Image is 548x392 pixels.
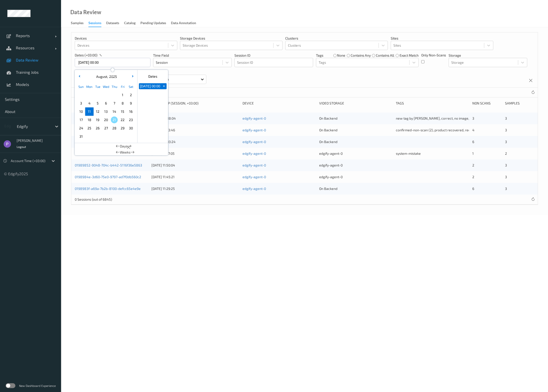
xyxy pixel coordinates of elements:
[319,101,392,106] div: Video Storage
[505,163,507,167] span: 3
[151,70,206,75] p: Order By
[119,92,126,98] span: 1
[505,128,507,132] span: 3
[85,116,94,124] div: Choose Monday August 18 of 2025
[94,107,102,116] div: Choose Tuesday August 12 of 2025
[86,116,93,123] span: 18
[505,186,507,191] span: 3
[120,144,127,149] span: Days
[103,116,109,123] span: 20
[103,100,109,107] span: 6
[242,151,266,155] a: edgify-agent-0
[78,125,84,132] span: 24
[319,116,392,121] div: On Backend
[472,151,474,155] span: 1
[242,163,266,167] a: edgify-agent-0
[127,132,135,141] div: Choose Saturday September 06 of 2025
[396,128,521,132] span: confirmed-non-scan (2), product recovered, recovered product, failed to recover
[94,125,101,132] span: 26
[151,128,239,133] div: [DATE] 12:13:46
[151,116,239,121] div: [DATE] 12:38:04
[127,116,135,124] div: Choose Saturday August 23 of 2025
[242,186,266,191] a: edgify-agent-0
[316,53,323,58] p: Tags
[75,186,141,191] a: 0198983f-a69a-7b2b-8100-defcc65e4e9e
[242,175,266,179] a: edgify-agent-0
[88,20,106,27] a: Sessions
[77,99,85,107] div: Choose Sunday August 03 of 2025
[119,116,126,123] span: 22
[151,175,239,179] div: [DATE] 11:45:21
[505,175,507,179] span: 3
[472,101,502,106] div: Non Scans
[139,83,161,89] button: [DATE] 00:00
[118,99,127,107] div: Choose Friday August 08 of 2025
[88,21,101,27] div: Sessions
[85,132,94,141] div: Choose Monday September 01 of 2025
[94,116,102,124] div: Choose Tuesday August 19 of 2025
[85,91,94,99] div: Choose Monday July 28 of 2025
[85,124,94,132] div: Choose Monday August 25 of 2025
[71,20,88,27] a: Samples
[127,124,135,132] div: Choose Saturday August 30 of 2025
[124,21,136,27] div: Catalog
[110,107,118,116] div: Choose Thursday August 14 of 2025
[95,74,117,79] div: ,
[171,20,201,27] a: Data Annotation
[120,150,130,155] span: Weeks
[118,124,127,132] div: Choose Friday August 29 of 2025
[106,20,124,27] a: Datasets
[94,99,102,107] div: Choose Tuesday August 05 of 2025
[94,100,101,107] span: 5
[75,36,177,41] p: Devices
[151,186,239,191] div: [DATE] 11:29:25
[234,53,313,58] p: Session ID
[119,108,126,115] span: 15
[77,83,85,91] div: Sun
[127,116,134,123] span: 23
[75,175,141,179] a: 0198984e-3d60-75e0-9797-ad7f0db560c2
[102,124,110,132] div: Choose Wednesday August 27 of 2025
[77,116,85,124] div: Choose Sunday August 17 of 2025
[472,116,474,120] span: 3
[127,108,134,115] span: 16
[140,21,166,27] div: Pending Updates
[124,20,140,27] a: Catalog
[78,108,84,115] span: 10
[86,108,93,115] span: 11
[285,36,388,41] p: Clusters
[103,108,109,115] span: 13
[110,99,118,107] div: Choose Thursday August 07 of 2025
[77,124,85,132] div: Choose Sunday August 24 of 2025
[151,139,239,144] div: [DATE] 12:03:24
[77,132,85,141] div: Choose Sunday August 31 of 2025
[77,91,85,99] div: Choose Sunday July 27 of 2025
[118,116,127,124] div: Choose Friday August 22 of 2025
[94,91,102,99] div: Choose Tuesday July 29 of 2025
[127,100,134,107] span: 9
[75,197,112,202] p: 0 Sessions (out of 6845)
[86,125,93,132] span: 25
[127,125,134,132] span: 30
[391,36,493,41] p: Sites
[319,163,392,168] div: edgify-agent-0
[151,151,239,156] div: [DATE] 11:57:05
[242,101,316,106] div: Device
[127,107,135,116] div: Choose Saturday August 16 of 2025
[102,132,110,141] div: Choose Wednesday September 03 of 2025
[376,53,394,58] label: contains all
[102,83,110,91] div: Wed
[337,53,345,58] label: none
[127,92,134,98] span: 2
[127,99,135,107] div: Choose Saturday August 09 of 2025
[103,125,109,132] span: 27
[102,91,110,99] div: Choose Wednesday July 30 of 2025
[153,53,232,58] p: Time Field
[111,125,118,132] span: 28
[472,163,474,167] span: 2
[242,128,266,132] a: edgify-agent-0
[505,116,507,120] span: 3
[118,91,127,99] div: Choose Friday August 01 of 2025
[472,140,474,144] span: 6
[71,21,84,27] div: Samples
